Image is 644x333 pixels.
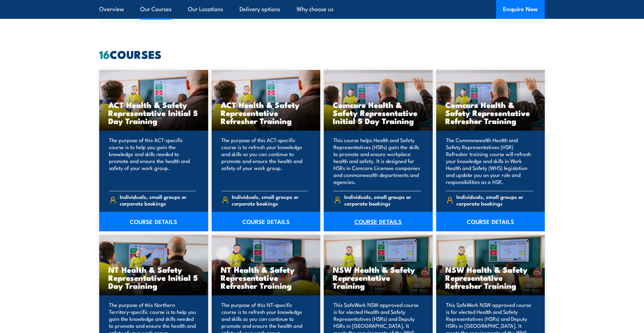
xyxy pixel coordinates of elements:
[108,265,199,289] h3: NT Health & Safety Representative Initial 5 Day Training
[99,49,545,59] h2: COURSES
[109,137,196,185] p: The purpose of this ACT-specific course is to help you gain the knowledge and skills needed to pr...
[445,101,536,125] h3: Comcare Health & Safety Representative Refresher Training
[344,193,421,207] span: Individuals, small groups or corporate bookings
[333,265,424,289] h3: NSW Health & Safety Representative Training
[333,101,424,125] h3: Comcare Health & Safety Representative Initial 5 Day Training
[446,137,533,185] p: The Commonwealth Health and Safety Representatives (HSR) Refresher training course will refresh y...
[456,193,533,207] span: Individuals, small groups or corporate bookings
[120,193,196,207] span: Individuals, small groups or corporate bookings
[232,193,308,207] span: Individuals, small groups or corporate bookings
[221,265,312,289] h3: NT Health & Safety Representative Refresher Training
[333,137,421,185] p: This course helps Health and Safety Representatives (HSRs) gain the skills to promote and ensure ...
[108,101,199,125] h3: ACT Health & Safety Representative Initial 5 Day Training
[436,212,545,231] a: COURSE DETAILS
[324,212,433,231] a: COURSE DETAILS
[221,137,309,185] p: The purpose of this ACT-specific course is to refresh your knowledge and skills so you can contin...
[99,45,110,63] strong: 16
[99,212,208,231] a: COURSE DETAILS
[212,212,321,231] a: COURSE DETAILS
[221,101,312,125] h3: ACT Health & Safety Representative Refresher Training
[445,265,536,289] h3: NSW Health & Safety Representative Refresher Training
